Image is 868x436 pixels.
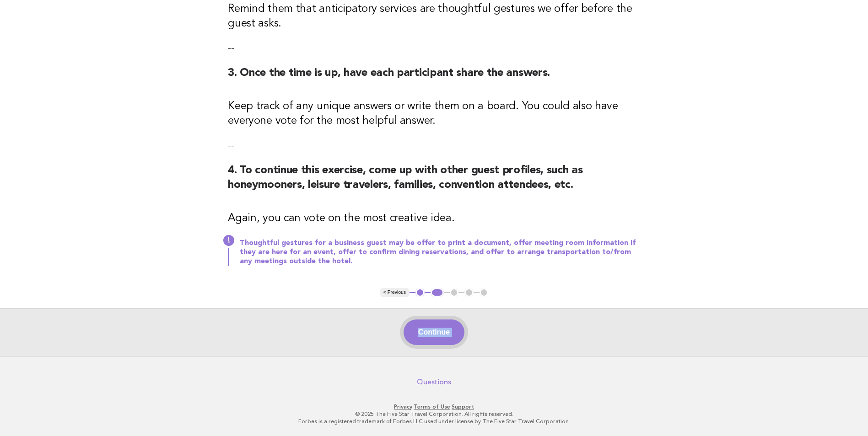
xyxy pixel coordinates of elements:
[228,99,640,128] h3: Keep track of any unique answers or write them on a board. You could also have everyone vote for ...
[154,418,714,425] p: Forbes is a registered trademark of Forbes LLC used under license by The Five Star Travel Corpora...
[154,410,714,418] p: © 2025 The Five Star Travel Corporation. All rights reserved.
[404,319,464,345] button: Continue
[240,239,640,266] p: Thoughtful gestures for a business guest may be offer to print a document, offer meeting room inf...
[228,163,640,200] h2: 4. To continue this exercise, come up with other guest profiles, such as honeymooners, leisure tr...
[228,211,640,226] h3: Again, you can vote on the most creative idea.
[228,139,640,152] p: --
[415,288,425,297] button: 1
[228,66,640,88] h2: 3. Once the time is up, have each participant share the answers.
[452,404,474,410] a: Support
[380,288,410,297] button: < Previous
[228,42,640,55] p: --
[394,404,412,410] a: Privacy
[414,404,450,410] a: Terms of Use
[417,378,451,387] a: Questions
[431,288,444,297] button: 2
[228,2,640,31] h3: Remind them that anticipatory services are thoughtful gestures we offer before the guest asks.
[154,403,714,410] p: · ·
